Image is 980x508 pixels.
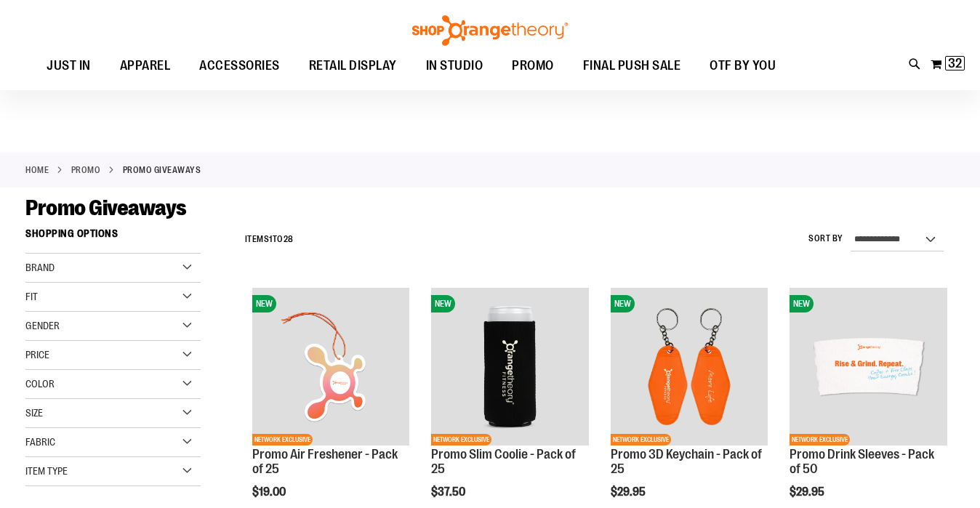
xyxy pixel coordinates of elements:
span: Fit [25,291,38,302]
span: Item Type [25,465,68,477]
img: Shop Orangetheory [410,15,570,46]
span: Fabric [25,436,55,448]
label: Sort By [808,233,843,245]
strong: Promo Giveaways [123,164,201,177]
img: Promo Drink Sleeves - Pack of 50 [790,288,947,445]
a: JUST IN [32,49,105,83]
a: Promo Slim Coolie - Pack of 25NEWNETWORK EXCLUSIVE [431,288,589,448]
span: NETWORK EXCLUSIVE [431,434,491,445]
a: APPAREL [105,49,185,83]
span: RETAIL DISPLAY [309,49,397,82]
img: Promo Slim Coolie - Pack of 25 [431,288,589,445]
span: NEW [790,295,814,313]
span: $19.00 [252,485,288,499]
span: $29.95 [790,485,827,499]
span: NEW [431,295,455,313]
span: NETWORK EXCLUSIVE [252,434,313,445]
a: Promo 3D Keychain - Pack of 25NEWNETWORK EXCLUSIVE [611,288,768,448]
a: Promo Drink Sleeves - Pack of 50NEWNETWORK EXCLUSIVE [790,288,947,448]
span: Promo Giveaways [25,195,187,220]
span: NETWORK EXCLUSIVE [611,434,671,445]
a: Promo Drink Sleeves - Pack of 50 [790,447,934,476]
a: OTF BY YOU [695,49,790,83]
span: FINAL PUSH SALE [583,49,681,82]
span: Size [25,407,43,419]
a: Promo Air Freshener - Pack of 25 [252,447,398,476]
a: IN STUDIO [411,49,498,83]
span: Gender [25,320,60,331]
span: Price [25,349,49,360]
a: ACCESSORIES [185,49,294,83]
h2: Items to [245,228,294,251]
span: 28 [284,234,294,244]
span: Color [25,378,55,390]
span: 1 [269,234,273,244]
span: $37.50 [431,485,467,499]
span: NETWORK EXCLUSIVE [790,434,850,445]
a: Promo Air Freshener - Pack of 25NEWNETWORK EXCLUSIVE [252,288,410,448]
span: ACCESSORIES [199,49,280,82]
a: PROMO [497,49,569,82]
a: Home [25,164,49,177]
img: Promo Air Freshener - Pack of 25 [252,288,410,445]
span: NEW [252,295,276,313]
a: PROMO [71,164,101,177]
span: JUST IN [47,49,91,82]
a: FINAL PUSH SALE [569,49,696,83]
span: APPAREL [120,49,171,82]
strong: Shopping Options [25,221,201,254]
span: Brand [25,262,55,273]
a: Promo Slim Coolie - Pack of 25 [431,447,576,476]
span: 32 [948,56,962,70]
img: Promo 3D Keychain - Pack of 25 [611,288,768,445]
span: PROMO [512,49,554,82]
span: IN STUDIO [426,49,483,82]
a: RETAIL DISPLAY [294,49,411,83]
span: OTF BY YOU [710,49,776,82]
a: Promo 3D Keychain - Pack of 25 [611,447,762,476]
span: $29.95 [611,485,648,499]
span: NEW [611,295,635,313]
